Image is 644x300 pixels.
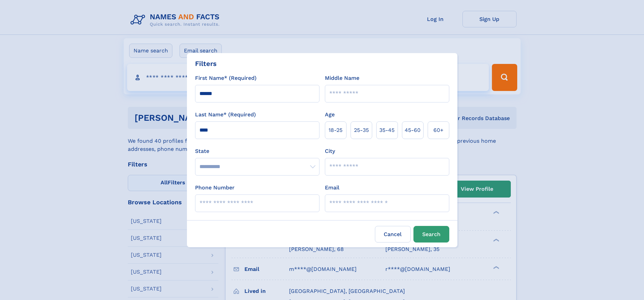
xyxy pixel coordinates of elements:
span: 18‑25 [329,126,342,134]
label: Middle Name [325,74,359,82]
span: 35‑45 [379,126,395,134]
label: Age [325,111,335,119]
label: Phone Number [195,184,235,192]
label: State [195,147,319,155]
span: 45‑60 [405,126,421,134]
label: Email [325,184,339,192]
button: Search [413,226,449,243]
label: City [325,147,335,155]
label: Last Name* (Required) [195,111,256,119]
span: 25‑35 [354,126,369,134]
label: Cancel [375,226,411,243]
label: First Name* (Required) [195,74,257,82]
div: Filters [195,59,217,69]
span: 60+ [433,126,444,134]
